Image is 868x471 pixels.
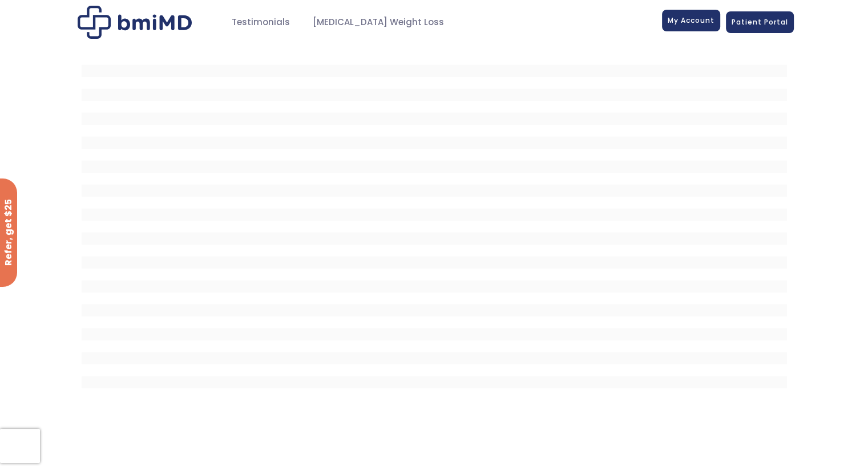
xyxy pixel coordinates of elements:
[301,11,455,34] a: [MEDICAL_DATA] Weight Loss
[726,11,794,33] a: Patient Portal
[732,17,788,27] span: Patient Portal
[668,15,714,25] span: My Account
[662,10,720,31] a: My Account
[232,16,290,29] span: Testimonials
[78,6,192,39] img: Patient Messaging Portal
[220,11,301,34] a: Testimonials
[82,53,787,395] iframe: MDI Patient Messaging Portal
[313,16,444,29] span: [MEDICAL_DATA] Weight Loss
